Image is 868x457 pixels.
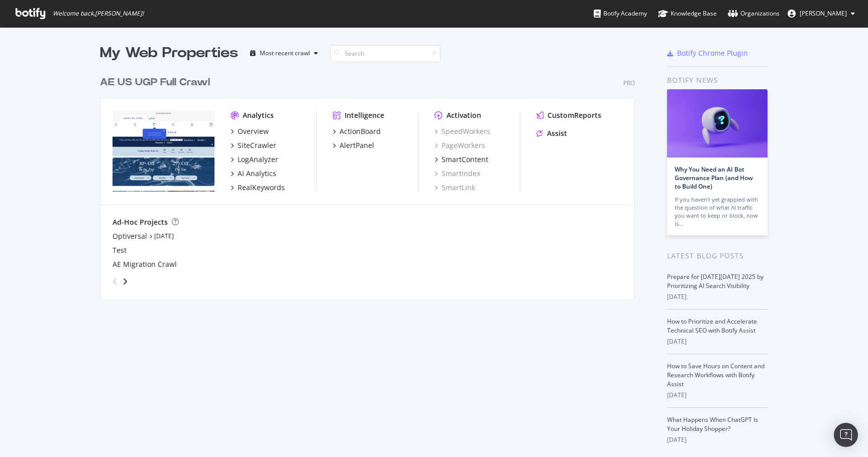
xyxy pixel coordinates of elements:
span: Welcome back, [PERSON_NAME] ! [53,10,144,18]
a: PageWorkers [435,140,485,150]
button: [PERSON_NAME] [780,6,863,22]
img: Why You Need an AI Bot Governance Plan (and How to Build One) [667,89,768,158]
div: Overview [238,126,269,136]
div: [DATE] [667,435,768,444]
div: angle-left [108,273,122,289]
div: ActionBoard [340,126,381,136]
a: ActionBoard [333,126,381,136]
a: Why You Need an AI Bot Governance Plan (and How to Build One) [675,165,753,191]
a: Test [113,245,127,255]
div: [DATE] [667,292,768,301]
div: [DATE] [667,391,768,400]
div: CustomReports [548,110,601,120]
a: SmartLink [435,183,475,193]
a: AI Analytics [231,169,276,179]
div: Knowledge Base [658,9,717,19]
a: Prepare for [DATE][DATE] 2025 by Prioritizing AI Search Visibility [667,272,764,290]
div: SmartContent [442,155,488,165]
div: [DATE] [667,337,768,346]
div: AlertPanel [340,140,374,150]
div: If you haven’t yet grappled with the question of what AI traffic you want to keep or block, now is… [675,196,760,228]
a: How to Save Hours on Content and Research Workflows with Botify Assist [667,362,765,388]
a: SmartIndex [435,169,480,179]
span: Melanie Vadney [800,9,847,18]
a: AE Migration Crawl [113,259,177,269]
div: Botify Academy [594,9,647,19]
a: Optiversal [113,231,147,241]
div: RealKeywords [238,183,285,193]
a: Assist [536,128,567,138]
a: AE US UGP Full Crawl [100,75,214,90]
a: What Happens When ChatGPT Is Your Holiday Shopper? [667,415,758,433]
div: Latest Blog Posts [667,250,768,261]
div: My Web Properties [100,43,238,63]
div: Botify Chrome Plugin [677,48,748,58]
div: Organizations [728,9,780,19]
a: CustomReports [536,110,601,120]
div: Botify news [667,75,768,86]
div: Activation [447,110,481,120]
img: www.ae.com [113,110,214,192]
a: [DATE] [154,232,174,240]
div: Open Intercom Messenger [834,423,858,447]
a: Botify Chrome Plugin [667,48,748,58]
input: Search [330,45,441,62]
div: AE US UGP Full Crawl [100,75,210,90]
div: angle-right [122,276,129,286]
div: Most recent crawl [260,50,310,56]
div: Assist [547,128,567,138]
div: LogAnalyzer [238,155,278,165]
a: SmartContent [435,155,488,165]
a: LogAnalyzer [231,155,278,165]
a: How to Prioritize and Accelerate Technical SEO with Botify Assist [667,317,757,335]
a: Overview [231,126,269,136]
a: SiteCrawler [231,140,276,150]
div: Pro [623,79,635,87]
div: Ad-Hoc Projects [113,217,168,227]
div: AI Analytics [238,169,276,179]
div: Intelligence [345,110,384,120]
a: AlertPanel [333,140,374,150]
div: grid [100,63,643,299]
div: Analytics [243,110,274,120]
button: Most recent crawl [246,45,322,61]
a: RealKeywords [231,183,285,193]
a: SpeedWorkers [435,126,490,136]
div: SiteCrawler [238,140,276,150]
